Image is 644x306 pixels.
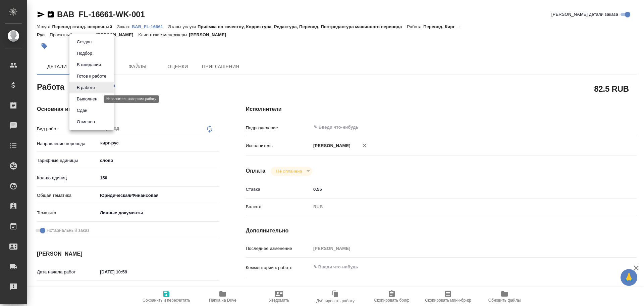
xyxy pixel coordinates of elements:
[75,50,94,57] button: Подбор
[75,38,94,46] button: Создан
[75,107,89,114] button: Сдан
[75,73,108,80] button: Готов к работе
[75,118,97,126] button: Отменен
[75,95,99,103] button: Выполнен
[75,84,97,91] button: В работе
[75,61,103,69] button: В ожидании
